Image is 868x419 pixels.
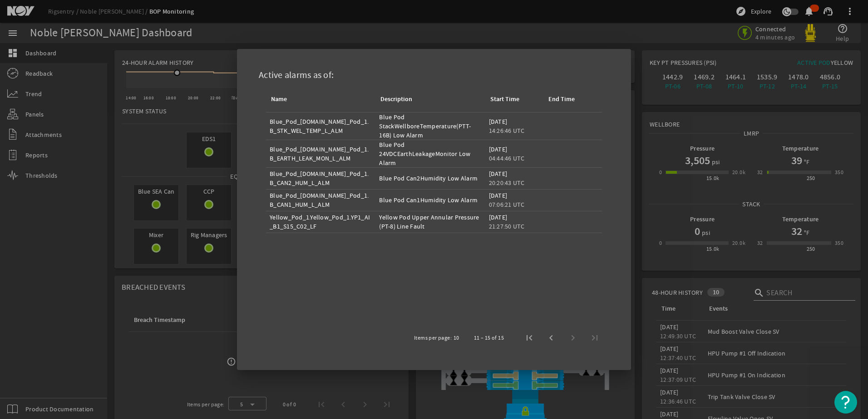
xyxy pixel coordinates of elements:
div: Description [380,94,412,104]
legacy-datetime-component: 21:27:50 UTC [489,222,525,230]
legacy-datetime-component: 14:26:46 UTC [489,127,525,135]
div: Description [379,94,420,104]
legacy-datetime-component: [DATE] [489,117,508,126]
div: Blue Pod Can2Humidity Low Alarm [379,174,478,183]
div: Active alarms as of: [248,60,620,87]
div: Blue Pod 24VDCEarthLeakageMonitor Low Alarm [379,140,481,167]
div: Start Time [490,94,519,104]
div: Yellow Pod Upper Annular Pressure (PT-8) Line Fault [379,213,481,231]
div: Blue Pod StackWellboreTemperature(PTT-16B) Low Alarm [379,112,481,140]
legacy-datetime-component: [DATE] [489,191,508,200]
div: Yellow_Pod_1.Yellow_Pod_1.YP1_AI_B1_S15_C02_LF [270,213,372,231]
div: Start Time [489,94,528,104]
div: Blue_Pod_[DOMAIN_NAME]_Pod_1.B_CAN1_HUM_L_ALM [270,191,372,209]
div: 10 [454,333,459,342]
div: Blue_Pod_[DOMAIN_NAME]_Pod_1.B_CAN2_HUM_L_ALM [270,169,372,187]
legacy-datetime-component: [DATE] [489,145,508,153]
div: End Time [547,94,583,104]
legacy-datetime-component: [DATE] [489,170,508,178]
legacy-datetime-component: 04:44:46 UTC [489,154,525,162]
legacy-datetime-component: [DATE] [489,213,508,221]
div: Name [271,94,287,104]
button: Previous page [540,327,562,349]
button: First page [518,327,540,349]
div: End Time [548,94,575,104]
div: Name [270,94,295,104]
div: Blue Pod Can1Humidity Low Alarm [379,195,478,205]
button: Open Resource Center [834,391,857,414]
legacy-datetime-component: 07:06:21 UTC [489,200,525,209]
legacy-datetime-component: 20:20:43 UTC [489,179,525,187]
div: 11 – 15 of 15 [474,333,504,342]
div: Blue_Pod_[DOMAIN_NAME]_Pod_1.B_EARTH_LEAK_MON_L_ALM [270,145,372,163]
div: Items per page: [414,333,452,342]
div: Blue_Pod_[DOMAIN_NAME]_Pod_1.B_STK_WEL_TEMP_L_ALM [270,117,372,135]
